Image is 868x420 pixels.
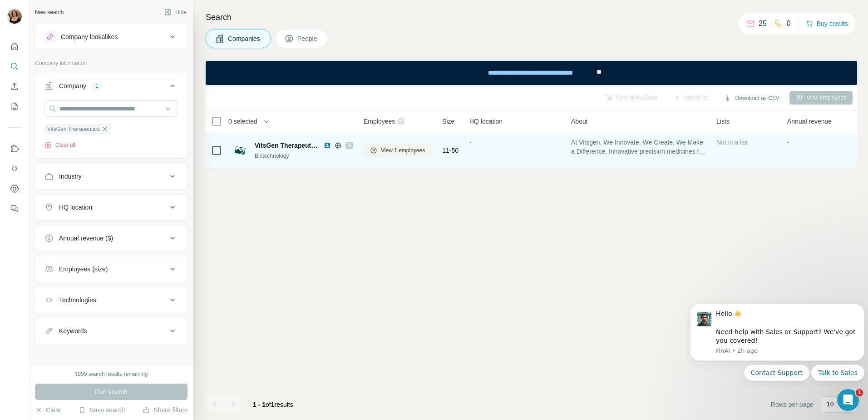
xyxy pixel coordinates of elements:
div: Company lookalikes [61,32,118,41]
button: HQ location [35,196,187,218]
p: 25 [759,18,767,29]
button: Company lookalikes [35,26,187,48]
img: LinkedIn logo [324,142,331,149]
span: Annual revenue [787,117,832,126]
div: Technologies [59,295,96,305]
span: People [297,34,318,43]
span: - [469,139,472,146]
button: Use Surfe API [7,160,22,177]
p: 0 [787,18,791,29]
button: My lists [7,98,22,115]
span: 1 [271,401,275,408]
div: Company [59,81,86,90]
button: Share filters [143,405,187,415]
button: Feedback [7,200,22,217]
div: Annual revenue ($) [59,234,113,243]
iframe: Intercom live chat [837,389,859,411]
iframe: Banner [206,61,857,85]
span: 1 - 1 [253,401,266,408]
button: Employees (size) [35,258,187,280]
span: About [571,117,588,126]
span: VitsGen Therapeutics [47,125,99,133]
button: Search [7,58,22,75]
button: Enrich CSV [7,78,22,95]
div: 1999 search results remaining [75,370,148,378]
span: VitsGen Therapeutics [255,141,319,150]
button: Quick start [7,38,22,55]
img: Logo of VitsGen Therapeutics [233,143,247,158]
p: Company information [35,59,187,67]
div: HQ location [59,203,92,212]
button: Company1 [35,75,187,100]
button: Download as CSV [718,91,785,105]
button: Clear all [44,141,75,149]
span: Rows per page [771,400,814,409]
button: Keywords [35,320,187,342]
h4: Search [206,11,857,24]
button: Dashboard [7,180,22,197]
button: Use Surfe on LinkedIn [7,140,22,157]
button: Technologies [35,289,187,311]
span: 11-50 [442,146,459,155]
button: Industry [35,165,187,187]
span: of [266,401,271,408]
span: View 1 employees [381,146,425,155]
span: results [253,401,293,408]
div: 1 [92,82,102,90]
span: Not in a list [716,139,748,146]
img: Avatar [7,9,22,24]
button: View 1 employees [364,144,431,157]
span: HQ location [469,117,503,126]
span: At Vitsgen, We Innovate, We Create, We Make a Difference. Innovative precision medicines for [MED... [571,138,705,156]
button: Buy credits [806,17,848,30]
div: Industry [59,172,82,181]
div: Keywords [59,326,87,335]
span: Lists [716,117,730,126]
span: 1 [856,389,863,396]
div: Biotechnology [255,152,353,160]
button: Hide [158,5,193,19]
span: 0 selected [228,117,257,126]
p: 10 [827,400,834,409]
div: New search [35,8,64,16]
button: Save search [79,405,125,415]
span: Size [442,117,454,126]
div: Employees (size) [59,265,108,274]
iframe: Intercom notifications message [686,295,868,386]
button: Annual revenue ($) [35,227,187,249]
span: Companies [228,34,261,43]
span: Employees [364,117,395,126]
span: - [787,139,789,146]
button: Clear [35,405,61,415]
